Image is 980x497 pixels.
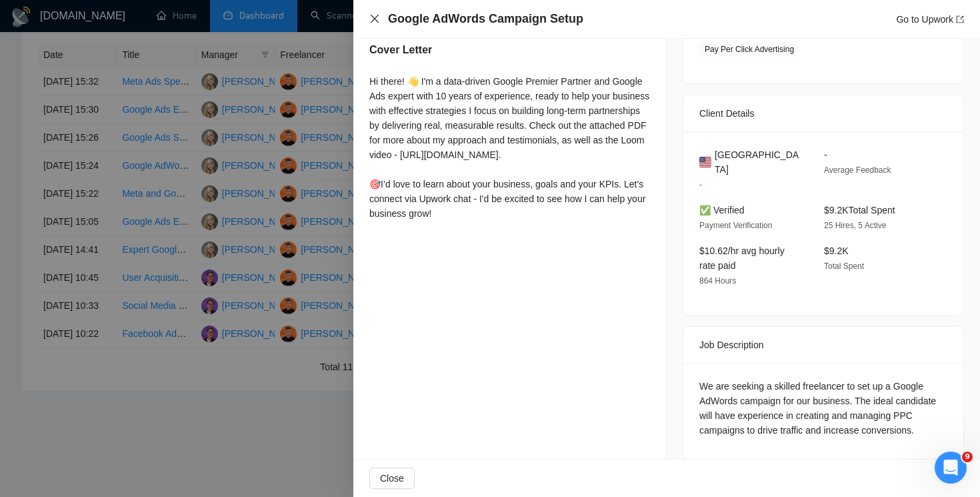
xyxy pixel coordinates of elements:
[369,74,650,221] div: Hi there! 👋 I'm a data-driven Google Premier Partner and Google Ads expert with 10 years of exper...
[369,42,432,58] h5: Cover Letter
[896,14,964,25] a: Go to Upworkexport
[699,276,736,286] span: 864 Hours
[369,13,380,24] span: close
[824,205,895,215] span: $9.2K Total Spent
[824,245,849,256] span: $9.2K
[824,165,891,175] span: Average Feedback
[956,15,964,23] span: export
[699,42,799,57] span: Pay Per Click Advertising
[699,155,711,169] img: 🇺🇸
[824,221,886,230] span: 25 Hires, 5 Active
[699,327,947,363] div: Job Description
[369,13,380,25] button: Close
[380,471,404,486] span: Close
[699,95,947,131] div: Client Details
[962,452,973,462] span: 9
[699,180,702,189] span: -
[699,379,947,438] div: We are seeking a skilled freelancer to set up a Google AdWords campaign for our business. The ide...
[935,452,967,484] iframe: Intercom live chat
[369,468,415,489] button: Close
[824,262,864,271] span: Total Spent
[824,149,827,160] span: -
[699,205,745,215] span: ✅ Verified
[715,147,803,177] span: [GEOGRAPHIC_DATA]
[388,11,583,27] h4: Google AdWords Campaign Setup
[699,245,785,271] span: $10.62/hr avg hourly rate paid
[699,221,772,230] span: Payment Verification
